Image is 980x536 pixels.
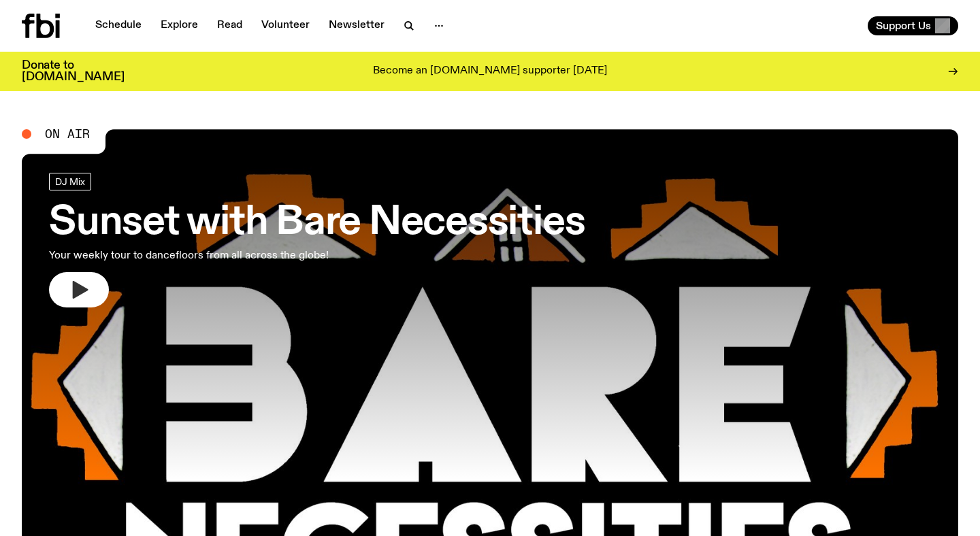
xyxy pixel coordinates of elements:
[49,173,91,190] a: DJ Mix
[876,20,931,32] span: Support Us
[868,16,958,35] button: Support Us
[22,60,125,83] h3: Donate to [DOMAIN_NAME]
[152,16,206,35] a: Explore
[55,176,85,186] span: DJ Mix
[253,16,318,35] a: Volunteer
[49,248,397,264] p: Your weekly tour to dancefloors from all across the globe!
[209,16,250,35] a: Read
[373,65,607,78] p: Become an [DOMAIN_NAME] supporter [DATE]
[49,173,585,307] a: Sunset with Bare NecessitiesYour weekly tour to dancefloors from all across the globe!
[321,16,393,35] a: Newsletter
[87,16,150,35] a: Schedule
[49,204,585,242] h3: Sunset with Bare Necessities
[45,128,90,140] span: On Air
